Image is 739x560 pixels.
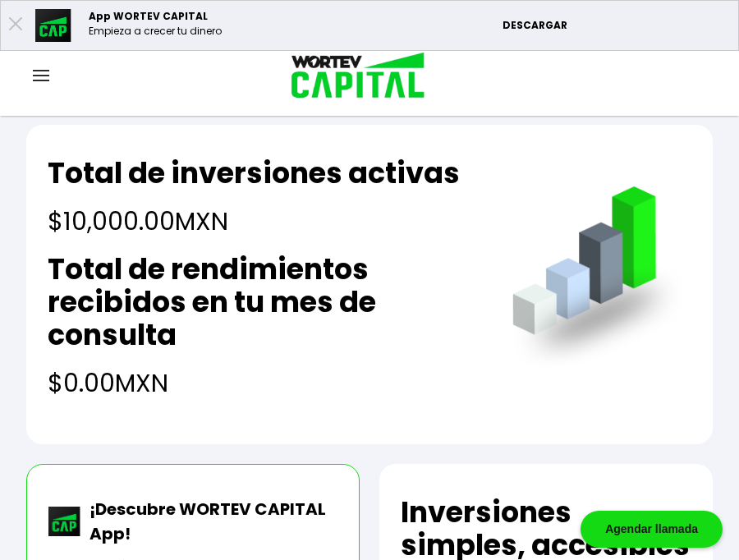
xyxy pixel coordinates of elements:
[48,365,479,402] h4: $0.00 MXN
[89,24,222,39] p: Empieza a crecer tu dinero
[33,70,49,81] img: hamburguer-menu2
[48,253,479,351] h2: Total de rendimientos recibidos en tu mes de consulta
[581,511,723,548] div: Agendar llamada
[503,18,730,33] p: DESCARGAR
[48,507,81,536] img: wortev-capital-app-icon
[505,186,691,373] img: grafica.516fef24.png
[89,9,222,24] p: App WORTEV CAPITAL
[35,9,72,42] img: appicon
[48,157,460,190] h2: Total de inversiones activas
[274,50,431,103] img: logo_wortev_capital
[81,497,337,546] p: ¡Descubre WORTEV CAPITAL App!
[48,203,460,240] h4: $10,000.00 MXN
